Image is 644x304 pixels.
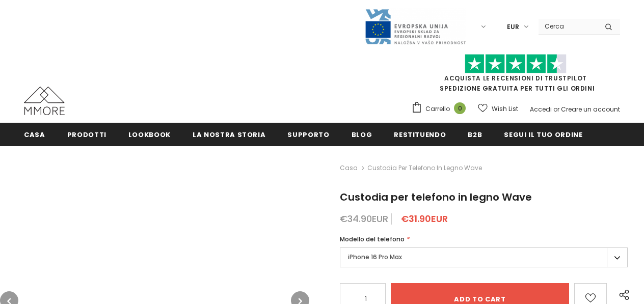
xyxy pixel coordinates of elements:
span: Lookbook [128,130,171,140]
span: Casa [24,130,45,140]
a: Wish List [478,100,518,118]
span: Segui il tuo ordine [504,130,582,140]
a: Lookbook [128,123,171,146]
span: €34.90EUR [340,212,388,225]
span: SPEDIZIONE GRATUITA PER TUTTI GLI ORDINI [411,59,620,93]
a: La nostra storia [193,123,265,146]
a: B2B [468,123,482,146]
a: Restituendo [394,123,446,146]
span: Blog [352,130,372,140]
span: Restituendo [394,130,446,140]
span: €31.90EUR [401,212,448,225]
a: Casa [340,162,358,174]
span: Carrello [425,104,450,114]
a: Accedi [530,105,552,114]
a: Casa [24,123,45,146]
a: Acquista le recensioni di TrustPilot [444,74,587,82]
a: Javni Razpis [364,22,466,31]
span: or [553,105,559,114]
a: Blog [352,123,372,146]
span: Modello del telefono [340,235,405,243]
span: EUR [507,22,519,32]
label: iPhone 16 Pro Max [340,247,628,267]
img: Javni Razpis [364,8,466,45]
input: Search Site [539,19,597,34]
span: 0 [454,102,466,114]
a: Creare un account [561,105,620,114]
a: Segui il tuo ordine [504,123,582,146]
span: Prodotti [67,130,106,140]
span: B2B [468,130,482,140]
a: Prodotti [67,123,106,146]
a: supporto [287,123,329,146]
img: Fidati di Pilot Stars [465,54,567,74]
span: La nostra storia [193,130,265,140]
span: Custodia per telefono in legno Wave [340,190,532,204]
span: supporto [287,130,329,140]
span: Custodia per telefono in legno Wave [367,162,482,174]
span: Wish List [492,104,518,114]
a: Carrello 0 [411,101,471,117]
img: Casi MMORE [24,87,65,115]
